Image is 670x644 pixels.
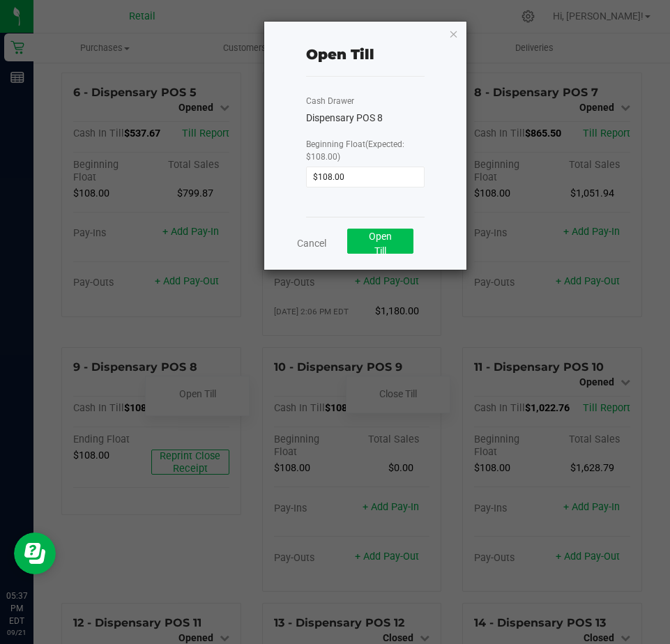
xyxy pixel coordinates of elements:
[306,139,404,162] span: Beginning Float
[306,95,354,107] label: Cash Drawer
[306,44,374,65] div: Open Till
[306,111,425,125] div: Dispensary POS 8
[14,532,56,574] iframe: Resource center
[297,236,326,251] a: Cancel
[369,231,392,256] span: Open Till
[347,229,413,254] button: Open Till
